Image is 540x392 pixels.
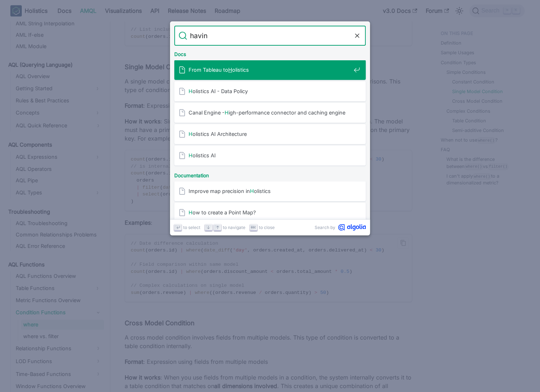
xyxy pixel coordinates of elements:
svg: Escape key [251,225,256,230]
svg: Algolia [338,224,366,231]
a: Holistics AI Architecture [174,124,366,144]
button: Clear the query [353,31,361,40]
svg: Arrow down [206,225,211,230]
div: Docs [173,46,367,60]
a: Canal Engine -High-performance connector and caching engine [174,103,366,123]
mark: H [189,131,192,137]
span: olistics AI [189,152,351,159]
a: Holistics AI [174,146,366,166]
input: Search docs [187,26,353,46]
span: Canal Engine - igh-performance connector and caching engine [189,109,351,116]
mark: H [225,110,229,116]
mark: H [228,67,232,73]
span: ow to create a Point Map? [189,209,351,216]
svg: Arrow up [215,225,220,230]
mark: H [189,88,192,94]
span: From Tableau to olistics [189,66,351,73]
a: Holistics AI - Data Policy [174,81,366,101]
span: olistics AI Architecture [189,131,351,137]
a: Search byAlgolia [315,224,366,231]
mark: H [189,209,192,215]
span: olistics AI - Data Policy [189,88,351,95]
svg: Enter key [175,225,181,230]
a: Improve map precision inHolistics [174,181,366,201]
mark: H [189,152,192,158]
span: to close [259,224,275,231]
span: to navigate [223,224,245,231]
div: Documentation [173,167,367,181]
a: From Tableau toHolistics [174,60,366,80]
a: How to create a Point Map? [174,203,366,223]
span: Search by [315,224,335,231]
span: Improve map precision in olistics [189,188,351,194]
mark: H [250,188,254,194]
span: to select [183,224,200,231]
